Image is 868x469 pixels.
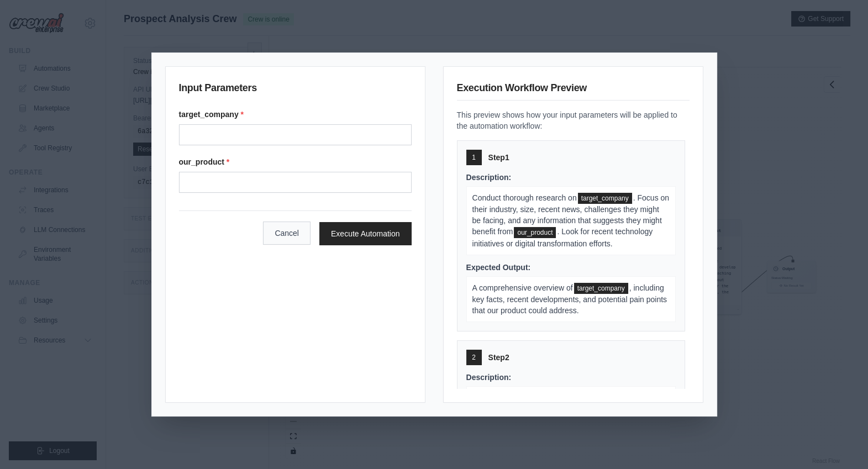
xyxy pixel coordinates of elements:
[179,109,412,120] label: target_company
[466,173,512,182] span: Description:
[263,222,311,245] button: Cancel
[179,156,412,167] label: our_product
[514,227,556,238] span: our_product
[179,80,412,100] h3: Input Parameters
[472,153,476,162] span: 1
[488,352,509,363] span: Step 2
[472,283,573,292] span: A comprehensive overview of
[466,263,531,272] span: Expected Output:
[574,283,628,294] span: target_company
[457,109,690,131] p: This preview shows how your input parameters will be applied to the automation workflow:
[488,152,509,163] span: Step 1
[319,222,412,245] button: Execute Automation
[457,80,690,101] h3: Execution Workflow Preview
[466,373,512,382] span: Description:
[472,353,476,362] span: 2
[472,193,577,202] span: Conduct thorough research on
[472,227,653,247] span: . Look for recent technology initiatives or digital transformation efforts.
[472,283,667,315] span: , including key facts, recent developments, and potential pain points that our product could addr...
[578,193,632,204] span: target_company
